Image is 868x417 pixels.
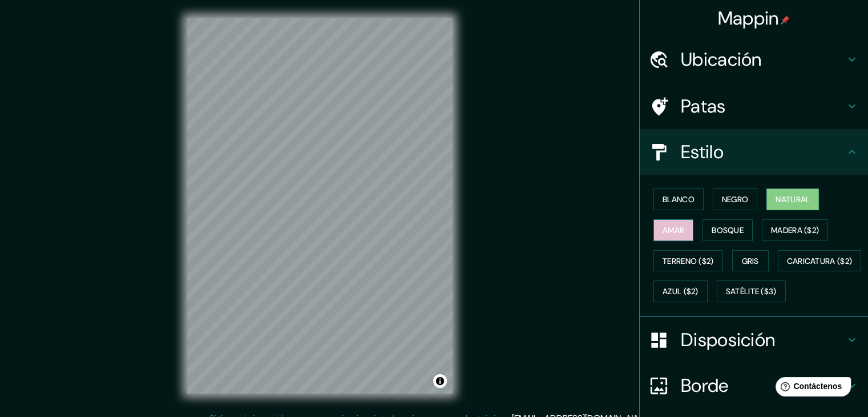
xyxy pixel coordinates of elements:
font: Gris [742,256,759,266]
font: Mappin [718,6,779,30]
button: Blanco [653,189,704,210]
font: Ubicación [681,47,762,71]
font: Satélite ($3) [726,287,777,297]
button: Caricatura ($2) [778,250,862,272]
iframe: Lanzador de widgets de ayuda [766,372,855,404]
button: Amar [653,219,693,241]
button: Madera ($2) [762,219,828,241]
font: Natural [776,194,810,205]
button: Satélite ($3) [717,280,786,302]
font: Borde [681,374,729,398]
div: Disposición [640,317,868,363]
button: Terreno ($2) [653,250,723,272]
canvas: Mapa [187,18,453,394]
div: Estilo [640,129,868,175]
font: Disposición [681,328,775,352]
font: Madera ($2) [771,225,819,235]
div: Patas [640,83,868,129]
div: Ubicación [640,37,868,82]
button: Gris [732,250,769,272]
button: Bosque [703,219,753,241]
div: Borde [640,363,868,408]
button: Azul ($2) [653,280,708,302]
button: Natural [766,189,819,210]
font: Azul ($2) [663,287,699,297]
font: Bosque [712,225,744,235]
font: Patas [681,94,726,118]
button: Negro [713,189,758,210]
font: Estilo [681,140,724,164]
font: Blanco [663,194,695,205]
button: Activar o desactivar atribución [433,374,447,388]
font: Negro [722,194,749,205]
font: Caricatura ($2) [787,256,853,266]
img: pin-icon.png [781,15,790,25]
font: Amar [663,225,684,235]
font: Terreno ($2) [663,256,714,266]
